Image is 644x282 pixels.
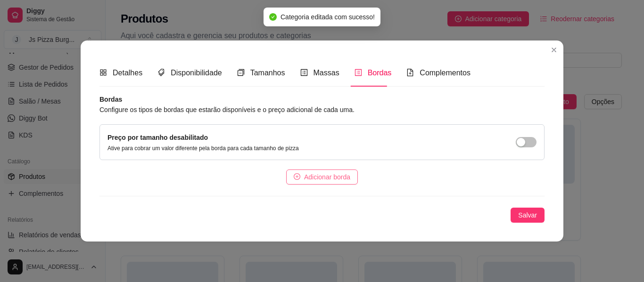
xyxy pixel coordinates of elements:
span: plus-circle [294,173,300,180]
label: Preço por tamanho desabilitado [107,134,208,141]
span: Bordas [368,69,392,77]
span: appstore [99,69,107,76]
button: Adicionar borda [286,169,358,185]
span: Adicionar borda [304,172,350,182]
article: Configure os tipos de bordas que estarão disponíveis e o preço adicional de cada uma. [99,105,545,115]
span: Complementos [420,69,471,77]
p: Ative para cobrar um valor diferente pela borda para cada tamanho de pizza [107,145,299,152]
span: Massas [314,69,339,77]
span: switcher [237,69,245,76]
article: Bordas [99,94,545,105]
span: profile [355,69,362,76]
span: check-circle [269,13,277,21]
span: Tamanhos [250,69,285,77]
span: tags [157,69,165,76]
button: Close [546,42,561,57]
span: Salvar [518,210,537,220]
span: Categoria editada com sucesso! [281,13,375,21]
span: profile [300,69,308,76]
span: Disponibilidade [171,69,222,77]
button: Salvar [511,208,545,223]
span: file-add [406,69,414,76]
span: Detalhes [113,69,142,77]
